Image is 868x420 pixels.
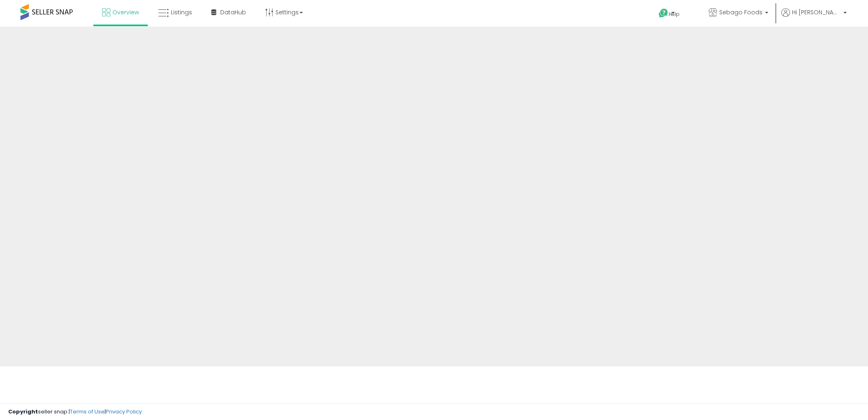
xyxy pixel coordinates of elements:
[792,8,841,16] span: Hi [PERSON_NAME]
[658,8,669,18] i: Get Help
[719,8,763,16] span: Sebago Foods
[781,8,847,27] a: Hi [PERSON_NAME]
[669,11,680,18] span: Help
[112,8,139,16] span: Overview
[171,8,192,16] span: Listings
[652,2,696,27] a: Help
[220,8,246,16] span: DataHub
